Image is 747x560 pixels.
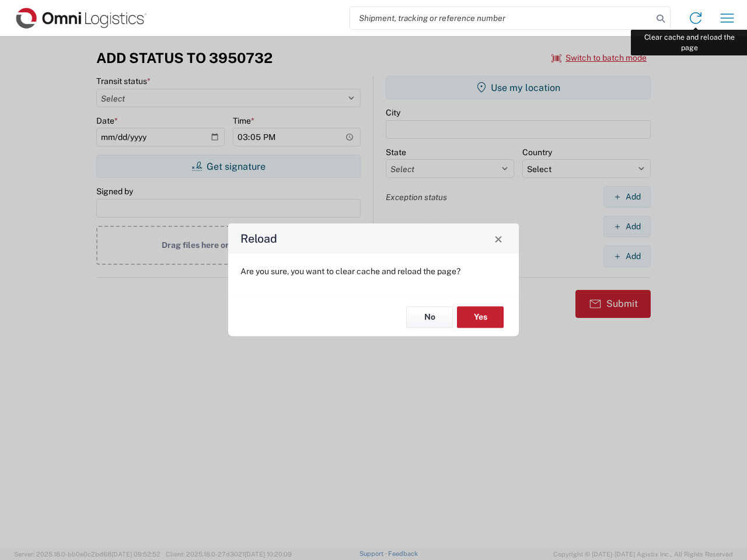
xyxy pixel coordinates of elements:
button: Close [490,230,507,247]
input: Shipment, tracking or reference number [350,7,652,29]
button: Yes [457,306,504,328]
h4: Reload [240,230,277,247]
p: Are you sure, you want to clear cache and reload the page? [240,266,507,276]
button: No [406,306,453,328]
